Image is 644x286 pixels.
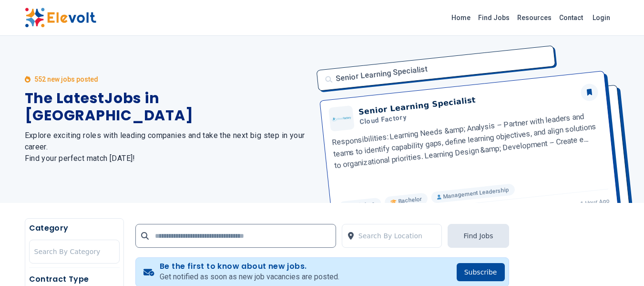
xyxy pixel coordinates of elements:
[448,224,509,248] button: Find Jobs
[457,263,505,281] button: Subscribe
[587,8,616,27] a: Login
[34,74,98,84] p: 552 new jobs posted
[160,262,339,271] h4: Be the first to know about new jobs.
[474,10,513,25] a: Find Jobs
[513,10,555,25] a: Resources
[25,90,311,124] h1: The Latest Jobs in [GEOGRAPHIC_DATA]
[160,271,339,283] p: Get notified as soon as new job vacancies are posted.
[555,10,587,25] a: Contact
[448,10,474,25] a: Home
[25,8,96,28] img: Elevolt
[29,222,120,234] h5: Category
[29,274,120,285] h5: Contract Type
[25,130,311,164] h2: Explore exciting roles with leading companies and take the next big step in your career. Find you...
